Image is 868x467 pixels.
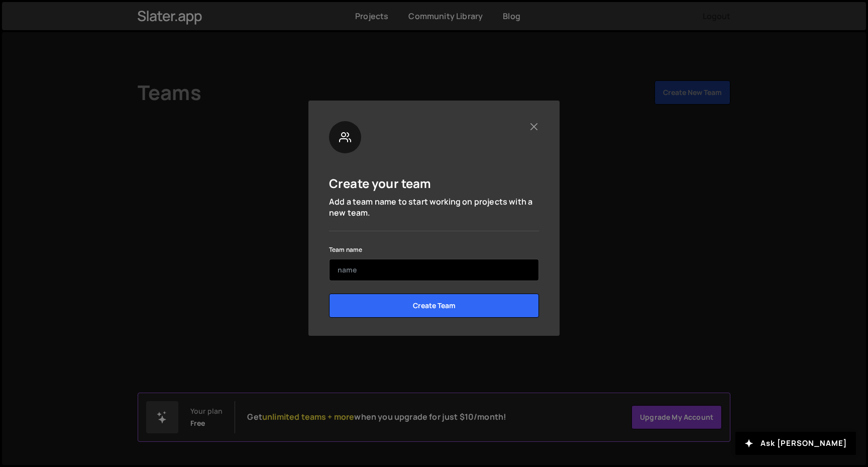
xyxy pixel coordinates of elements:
button: Ask [PERSON_NAME] [735,432,856,455]
h5: Create your team [329,175,431,191]
input: Create Team [329,294,539,318]
label: Team name [329,245,362,255]
button: Close [528,121,539,132]
input: name [329,259,539,281]
p: Add a team name to start working on projects with a new team. [329,196,539,219]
